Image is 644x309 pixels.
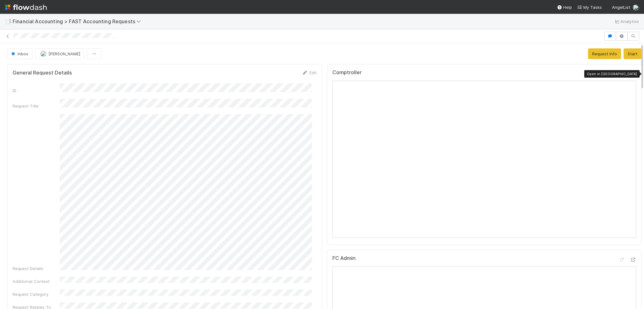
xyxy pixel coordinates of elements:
[13,103,60,109] div: Request Title
[624,48,641,59] button: Start
[5,2,47,13] img: logo-inverted-e16ddd16eac7371096b0.svg
[13,87,60,94] div: ID
[48,51,80,56] span: [PERSON_NAME]
[13,70,72,76] h5: General Request Details
[577,5,602,10] span: My Tasks
[13,265,60,272] div: Request Details
[557,4,572,10] div: Help
[302,70,317,75] a: Edit
[13,291,60,297] div: Request Category
[40,51,47,57] img: avatar_e5ec2f5b-afc7-4357-8cf1-2139873d70b1.png
[332,69,362,76] h5: Comptroller
[614,18,639,25] a: Analytics
[332,255,356,262] h5: FC Admin
[13,278,60,284] div: Additional Context
[5,19,11,24] span: 📑
[35,48,84,59] button: [PERSON_NAME]
[7,48,32,59] button: Inbox
[10,51,28,56] span: Inbox
[577,4,602,10] a: My Tasks
[612,5,630,10] span: AngelList
[588,48,621,59] button: Request Info
[633,4,639,11] img: avatar_e5ec2f5b-afc7-4357-8cf1-2139873d70b1.png
[13,18,144,25] span: Financial Accounting > FAST Accounting Requests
